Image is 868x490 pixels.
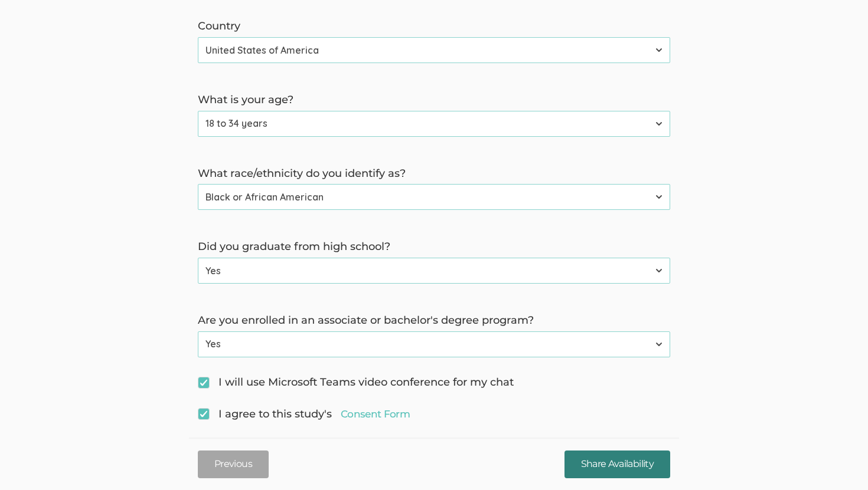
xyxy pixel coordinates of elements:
[198,407,410,422] span: I agree to this study's
[198,313,670,328] label: Are you enrolled in an associate or bachelor's degree program?
[198,166,670,182] label: What race/ethnicity do you identify as?
[198,239,670,255] label: Did you graduate from high school?
[198,375,514,390] span: I will use Microsoft Teams video conference for my chat
[198,19,670,34] label: Country
[198,93,670,108] label: What is your age?
[198,450,269,478] button: Previous
[564,450,670,478] input: Share Availability
[341,407,410,421] a: Consent Form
